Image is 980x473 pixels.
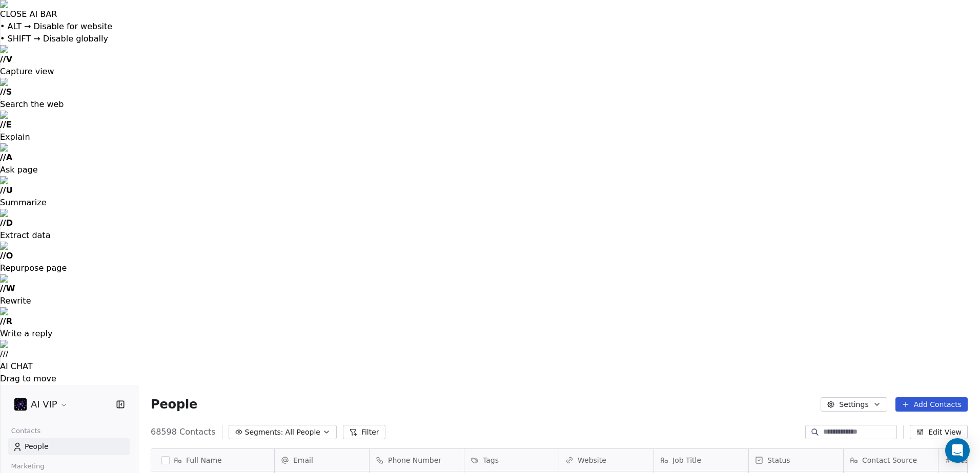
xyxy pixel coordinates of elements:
span: All People [285,427,320,438]
img: 2025-01-15_18-31-34.jpg [14,398,27,411]
button: Add Contacts [895,397,968,412]
span: Website [578,455,606,465]
div: Open Intercom Messenger [945,438,970,463]
button: Filter [343,425,385,439]
span: People [151,397,197,412]
div: Phone Number [370,449,464,471]
span: Phone Number [388,455,441,465]
div: Full Name [151,449,274,471]
span: Contacts [7,423,45,439]
div: Job Title [654,449,748,471]
span: Full Name [186,455,222,465]
div: Status [749,449,843,471]
div: Tags [464,449,559,471]
span: Job Title [672,455,701,465]
a: People [8,438,130,455]
span: Segments: [245,427,283,438]
span: Tags [483,455,499,465]
span: People [25,441,49,452]
span: AI VIP [31,398,57,411]
span: Contact Source [862,455,917,465]
span: 68598 Contacts [151,426,216,438]
button: AI VIP [12,396,70,413]
span: Status [767,455,790,465]
div: Contact Source [844,449,938,471]
button: Settings [821,397,887,412]
div: Website [559,449,654,471]
span: Email [293,455,313,465]
div: Email [275,449,369,471]
button: Edit View [910,425,968,439]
